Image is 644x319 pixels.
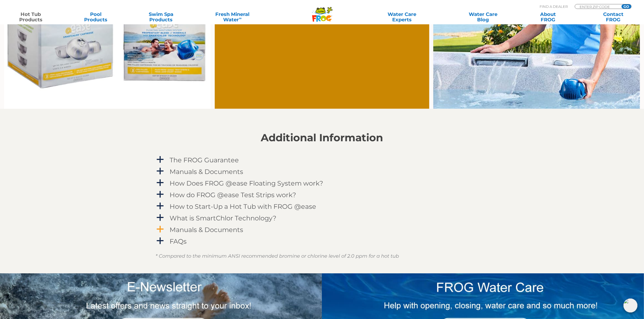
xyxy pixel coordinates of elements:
span: a [156,202,164,210]
a: Fresh MineralWater∞ [201,12,264,22]
em: * Compared to the minimum ANSI recommended bromine or chlorine level of 2.0 ppm for a hot tub [156,253,399,259]
h4: What is SmartChlor Technology? [170,214,277,222]
span: a [156,156,164,164]
span: a [156,167,164,175]
a: a What is SmartChlor Technology? [156,213,488,223]
input: GO [622,4,631,9]
span: a [156,237,164,245]
h4: FAQs [170,238,187,245]
h4: The FROG Guarantee [170,156,239,164]
h4: How Does FROG @ease Floating System work? [170,180,323,187]
span: a [156,179,164,187]
a: ContactFROG [588,12,639,22]
h2: Additional Information [156,132,488,144]
a: a FAQs [156,236,488,246]
h4: Manuals & Documents [170,226,243,233]
sup: ∞ [239,16,242,20]
a: a How Does FROG @ease Floating System work? [156,178,488,188]
h4: How do FROG @ease Test Strips work? [170,191,296,199]
a: AboutFROG [523,12,573,22]
a: PoolProducts [71,12,121,22]
a: a How do FROG @ease Test Strips work? [156,190,488,200]
h4: Manuals & Documents [170,168,243,175]
a: a How to Start-Up a Hot Tub with FROG @ease [156,202,488,211]
img: openIcon [623,298,638,313]
p: Find A Dealer [540,4,568,9]
a: a Manuals & Documents [156,167,488,177]
span: a [156,214,164,222]
span: a [156,225,164,233]
h4: How to Start-Up a Hot Tub with FROG @ease [170,203,316,210]
a: Swim SpaProducts [136,12,186,22]
a: Water CareBlog [458,12,508,22]
a: Hot TubProducts [5,12,56,22]
a: a Manuals & Documents [156,225,488,235]
a: Water CareExperts [361,12,443,22]
span: a [156,190,164,199]
input: Zip Code Form [579,4,616,9]
a: a The FROG Guarantee [156,155,488,165]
